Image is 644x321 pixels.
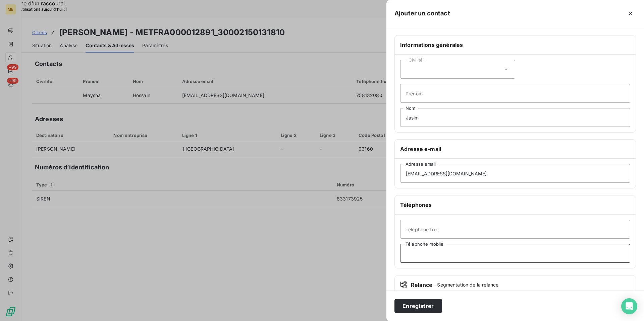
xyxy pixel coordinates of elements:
span: - Segmentation de la relance [434,282,498,288]
input: placeholder [400,244,630,263]
input: placeholder [400,220,630,239]
h6: Informations générales [400,41,630,49]
div: Relance [400,281,630,289]
input: placeholder [400,84,630,103]
h6: Téléphones [400,201,630,209]
h5: Ajouter un contact [394,9,450,18]
div: Open Intercom Messenger [621,298,637,314]
h6: Adresse e-mail [400,145,630,153]
button: Enregistrer [394,299,442,313]
input: placeholder [400,164,630,183]
input: placeholder [400,108,630,127]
